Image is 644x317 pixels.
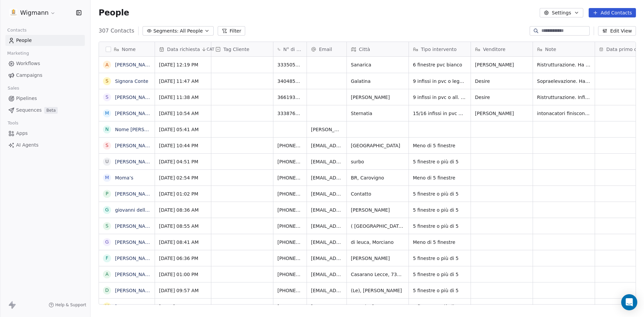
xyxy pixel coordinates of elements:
span: [PHONE_NUMBER] [277,239,303,246]
div: g [105,206,109,213]
span: [EMAIL_ADDRESS][DOMAIN_NAME] [311,287,342,294]
span: People [16,37,32,44]
span: 5 finestre o più di 5 [413,158,467,165]
div: Città [347,42,409,56]
span: [EMAIL_ADDRESS][DOMAIN_NAME] [311,239,342,246]
span: [PHONE_NUMBER] [277,287,303,294]
span: People [99,8,129,18]
span: [DATE] 08:55 AM [159,223,207,229]
span: Desire [475,94,529,101]
span: 3404853652 [277,78,303,85]
span: Contacts [4,25,30,35]
a: [PERSON_NAME] [115,191,154,197]
span: Data richiesta [167,46,200,53]
div: M [105,110,109,117]
span: 307 Contacts [99,27,134,35]
span: 5 finestre o più di 5 [413,223,467,229]
span: [EMAIL_ADDRESS][DOMAIN_NAME] [311,303,342,310]
span: [PHONE_NUMBER] [277,271,303,278]
a: [PERSON_NAME] [115,159,154,164]
div: M [105,174,109,181]
span: Tipo intervento [421,46,457,53]
button: Wigmann [8,7,57,18]
span: [DATE] 01:02 PM [159,191,207,197]
a: giovanni delle foglie [115,207,162,213]
span: [EMAIL_ADDRESS][DOMAIN_NAME] [311,191,342,197]
span: [PHONE_NUMBER] [277,223,303,229]
span: Meno di 5 finestre [413,174,467,181]
span: 3338762794 [277,110,303,117]
button: Settings [540,8,583,17]
span: Note [545,46,556,53]
span: 5 finestre o più di 5 [413,255,467,262]
div: Venditore [471,42,533,56]
span: 9 infissi in pvc o legno all. + 1 portoncino + zanzariere + avvolgibili orienta [413,78,467,85]
div: N° di telefono [273,42,307,56]
a: SequencesBeta [5,105,85,116]
span: [DATE] 08:36 AM [159,207,207,213]
span: 3661933999 [277,94,303,101]
span: Sternatia [351,110,405,117]
span: [DATE] 10:44 PM [159,142,207,149]
a: [PERSON_NAME] [115,256,154,261]
span: [EMAIL_ADDRESS][DOMAIN_NAME] [311,174,342,181]
span: [DATE] 11:38 AM [159,94,207,101]
div: F [106,255,108,262]
a: [PERSON_NAME] [115,143,154,148]
div: Nome [99,42,155,56]
span: AI Agents [16,142,39,149]
span: [DATE] 12:19 PM [159,61,207,68]
span: [PHONE_NUMBER] [277,174,303,181]
div: Email [307,42,346,56]
a: [PERSON_NAME] [115,95,154,100]
span: Meno di 5 finestre [413,239,467,246]
span: 15/16 infissi in pvc + avvolgibili [413,110,467,117]
div: A [105,61,109,68]
div: S [106,142,109,149]
div: S [106,94,109,101]
span: [DATE] 09:57 AM [159,287,207,294]
span: [EMAIL_ADDRESS][DOMAIN_NAME] [311,255,342,262]
span: Campaigns [16,72,42,79]
span: [PHONE_NUMBER] [277,191,303,197]
a: [PERSON_NAME] [115,223,154,229]
a: [PERSON_NAME] [115,304,154,309]
span: All People [180,28,203,35]
button: Filter [218,26,246,36]
span: Venditore [483,46,505,53]
span: CAT [207,47,214,52]
span: [DATE] 01:00 PM [159,271,207,278]
span: [DATE] 06:36 PM [159,255,207,262]
span: [DATE] 04:51 PM [159,158,207,165]
span: Desire [475,78,529,85]
span: 5 finestre o più di 5 [413,303,467,310]
img: 1630668995401.jpeg [9,9,17,17]
a: Campaigns [5,70,85,81]
span: intonacatori finiscono fra 2 settimane, il portoncino centinato proponiamolo in legno [537,110,591,117]
span: Tag Cliente [223,46,249,53]
span: Sopraelevazione. Ha fatto infissi con noi nel 2012. Dice che non chiede altri preventivi perchè l... [537,78,591,85]
a: [PERSON_NAME] [115,288,154,293]
div: grid [99,57,155,305]
span: ( [GEOGRAPHIC_DATA] ), [GEOGRAPHIC_DATA] [351,223,405,229]
a: Apps [5,128,85,139]
span: [DATE] 08:30 AM [159,303,207,310]
span: [PHONE_NUMBER] [277,303,303,310]
span: [PERSON_NAME] [475,61,529,68]
span: Workflows [16,60,40,67]
span: Sanarica [351,61,405,68]
span: [PERSON_NAME][EMAIL_ADDRESS][DOMAIN_NAME] [311,126,342,133]
a: [PERSON_NAME] [115,111,154,116]
span: 5 finestre o più di 5 [413,207,467,213]
span: Ristrutturazione. Infissi in legno già presenti. Deve ancora intestarsi casa. Vorrebbe infissi pe... [537,94,591,101]
span: [PHONE_NUMBER] [277,142,303,149]
span: Nome [122,46,136,53]
div: G [105,239,109,246]
span: [PERSON_NAME] [351,94,405,101]
span: [PHONE_NUMBER] [277,255,303,262]
span: 3335052606 [277,61,303,68]
span: Email [319,46,332,53]
div: P [106,190,108,197]
span: Wigmann [20,8,49,17]
span: [DATE] 02:54 PM [159,174,207,181]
